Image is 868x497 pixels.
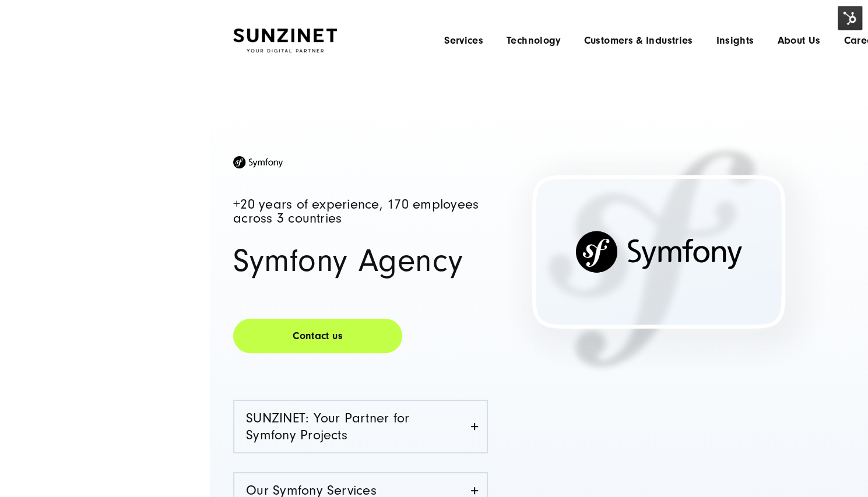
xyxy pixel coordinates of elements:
[501,143,832,375] img: Symfony Agentur - Digitalagentur SUNZINET
[777,35,820,47] a: About Us
[233,29,337,53] img: SUNZINET Full Service Digital Agentur
[233,319,402,353] a: Contact us
[233,198,488,227] h4: +20 years of experience, 170 employees across 3 countries
[444,35,483,47] a: Services
[507,35,561,47] a: Technology
[233,245,488,277] h1: Symfony Agency
[716,35,754,47] a: Insights
[233,156,283,168] img: Symfony - Digitalagentur für individual software entwicklung SUNZINET
[234,401,487,452] a: SUNZINET: Your Partner for Symfony Projects
[838,6,862,30] img: HubSpot Tools Menu Toggle
[584,35,693,47] a: Customers & Industries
